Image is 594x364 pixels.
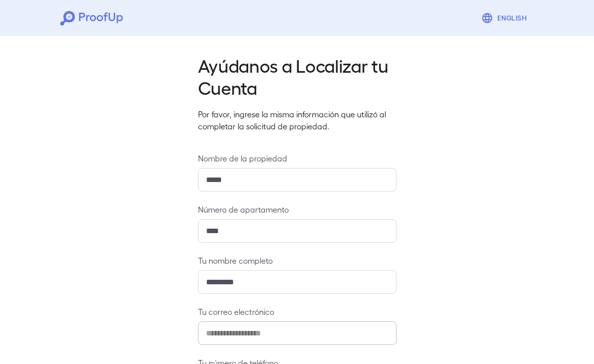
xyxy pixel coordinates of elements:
p: Por favor, ingrese la misma información que utilizó al completar la solicitud de propiedad. [198,108,397,132]
label: Tu correo electrónico [198,306,397,317]
label: Número de apartamento [198,204,397,215]
label: Nombre de la propiedad [198,152,397,164]
label: Tu nombre completo [198,255,397,266]
h2: Ayúdanos a Localizar tu Cuenta [198,54,397,98]
button: English [477,8,534,28]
